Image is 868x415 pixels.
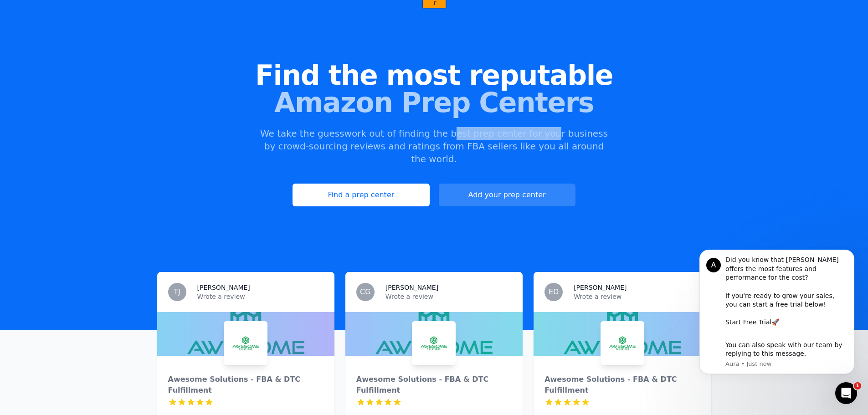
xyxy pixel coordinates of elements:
img: Awesome Solutions - FBA & DTC Fulfillment [414,323,454,363]
p: Wrote a review [574,292,700,301]
span: CG [360,288,371,296]
a: Copy [155,9,170,16]
a: Find a prep center [293,184,429,206]
span: TJ [174,288,180,296]
div: Awesome Solutions - FBA & DTC Fulfillment [356,374,512,396]
input: ASIN, PO, Alias, + more... [48,4,121,15]
div: Awesome Solutions - FBA & DTC Fulfillment [544,374,700,396]
img: Awesome Solutions - FBA & DTC Fulfillment [226,323,266,363]
img: cbleijen [22,3,34,15]
img: Awesome Solutions - FBA & DTC Fulfillment [602,323,642,363]
p: We take the guesswork out of finding the best prep center for your business by crowd-sourcing rev... [259,127,609,165]
div: Awesome Solutions - FBA & DTC Fulfillment [168,374,324,396]
h3: [PERSON_NAME] [385,283,438,292]
h3: [PERSON_NAME] [197,283,250,292]
p: Wrote a review [385,292,512,301]
span: ED [549,288,559,296]
iframe: Intercom live chat [835,382,857,404]
a: View [140,9,155,16]
h3: [PERSON_NAME] [574,283,627,292]
span: Find the most reputable [15,61,853,89]
p: Wrote a review [197,292,324,301]
a: Clear [170,9,185,16]
span: Amazon Prep Centers [15,89,853,116]
a: Add your prep center [439,184,575,206]
span: 1 [854,382,861,389]
iframe: Intercom notifications message [686,247,868,409]
input: ASIN [140,2,184,9]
